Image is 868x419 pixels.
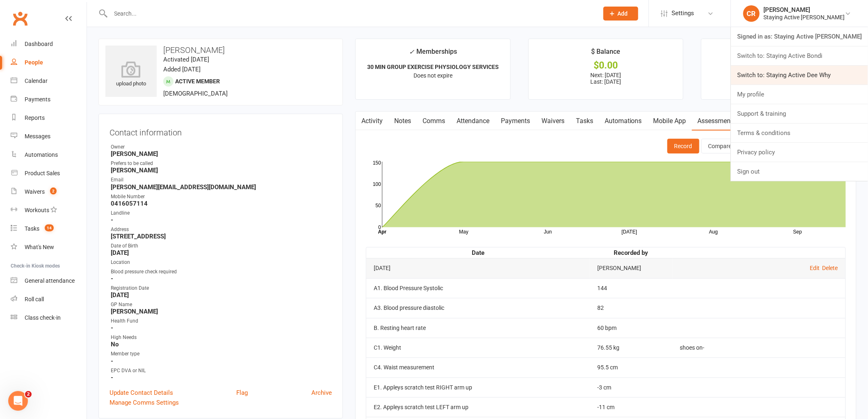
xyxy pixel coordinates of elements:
a: Edit [810,265,820,271]
span: 2 [50,188,57,195]
a: Waivers 2 [11,183,87,201]
td: 76.55 kg [590,338,672,357]
div: Health Fund [111,317,332,325]
div: Owner [111,143,332,151]
span: 2 [25,391,32,398]
time: Added [DATE] [163,66,201,73]
div: [DATE] [709,72,849,81]
strong: - [111,374,332,381]
div: Staying Active [PERSON_NAME] [764,14,845,21]
a: Flag [236,388,248,398]
a: Attendance [451,112,495,131]
a: My profile [731,85,868,104]
input: Search... [108,8,593,19]
a: Reports [11,109,87,127]
h3: [PERSON_NAME] [105,46,336,55]
div: [DATE] [709,61,849,70]
a: Delete [822,265,838,271]
a: General attendance kiosk mode [11,272,87,290]
div: $ Balance [591,46,620,61]
a: Sign out [731,162,868,181]
div: Tasks [25,225,39,232]
div: Waivers [25,188,45,195]
div: Dashboard [25,41,53,47]
i: ✓ [409,48,414,56]
strong: - [111,275,332,282]
div: Class check-in [25,314,61,321]
a: Payments [11,90,87,109]
div: [DATE] [374,265,582,271]
div: Automations [25,151,58,158]
p: Next: [DATE] Last: [DATE] [536,72,676,85]
button: Add [603,7,638,21]
a: Roll call [11,290,87,309]
div: Reports [25,114,45,121]
a: Automations [11,146,87,164]
a: Tasks [570,112,599,131]
span: [DEMOGRAPHIC_DATA] [163,90,228,97]
a: Payments [495,112,536,131]
a: Activity [356,112,388,131]
div: CR [743,5,760,22]
div: [PERSON_NAME] [764,6,845,14]
div: General attendance [25,277,75,284]
a: Automations [599,112,648,131]
td: 82 [590,298,672,318]
strong: 30 MIN GROUP EXERCISE PHYSIOLOGY SERVICES [367,64,499,70]
a: Clubworx [10,8,30,29]
a: Archive [311,388,332,398]
div: What's New [25,244,54,250]
a: Waivers [536,112,570,131]
td: 95.5 cm [590,357,672,377]
div: Address [111,226,332,234]
strong: - [111,216,332,224]
strong: [PERSON_NAME][EMAIL_ADDRESS][DOMAIN_NAME] [111,183,332,191]
div: Registration Date [111,284,332,292]
button: Compare [701,139,739,153]
td: shoes on- [672,338,845,357]
a: Update Contact Details [110,388,173,398]
a: Tasks 14 [11,220,87,238]
div: Member type [111,350,332,358]
td: E1. Appleys scratch test RIGHT arm up [366,378,590,397]
div: Memberships [409,46,457,62]
span: Settings [672,4,694,23]
iframe: Intercom live chat [8,391,28,411]
div: People [25,59,43,66]
time: Activated [DATE] [163,56,209,63]
strong: - [111,324,332,332]
strong: No [111,341,332,348]
div: Mobile Number [111,193,332,201]
strong: [PERSON_NAME] [111,167,332,174]
span: Active member [175,78,220,85]
a: Notes [388,112,417,131]
div: Email [111,176,332,184]
div: Prefers to be called [111,160,332,167]
a: Calendar [11,72,87,90]
a: Support & training [731,104,868,123]
div: Roll call [25,296,44,302]
h3: Contact information [110,125,332,137]
div: Location [111,259,332,266]
a: What's New [11,238,87,256]
a: People [11,53,87,72]
td: [PERSON_NAME] [590,258,672,278]
a: Switch to: Staying Active Dee Why [731,66,868,85]
span: Does not expire [413,72,452,79]
a: Mobile App [648,112,692,131]
strong: 0416057114 [111,200,332,207]
td: B. Resting heart rate [366,318,590,338]
a: Manage Comms Settings [110,398,179,408]
td: A3. Blood pressure diastolic [366,298,590,318]
button: Record [667,139,699,153]
strong: [DATE] [111,249,332,256]
strong: [PERSON_NAME] [111,308,332,315]
div: High Needs [111,334,332,341]
a: Terms & conditions [731,124,868,142]
td: -11 cm [590,397,672,417]
a: Product Sales [11,164,87,183]
a: Workouts [11,201,87,220]
a: Privacy policy [731,143,868,162]
div: Workouts [25,207,49,213]
div: Blood pressure check required [111,268,332,276]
